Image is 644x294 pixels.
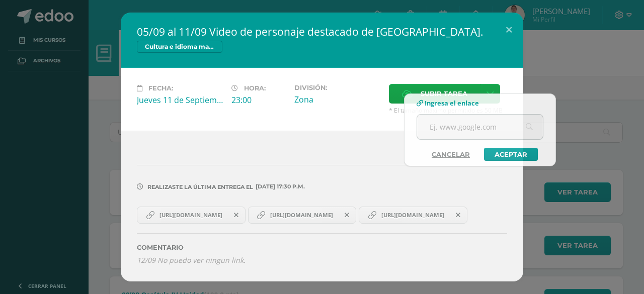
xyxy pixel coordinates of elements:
span: Realizaste la última entrega el [147,183,253,190]
div: 23:00 [231,94,286,106]
h2: 05/09 al 11/09 Video de personaje destacado de [GEOGRAPHIC_DATA]. [137,25,507,39]
div: Zona [294,94,381,105]
span: Remover entrega [339,210,356,221]
label: División: [294,84,381,91]
a: [URL][DOMAIN_NAME] [248,207,357,224]
span: [URL][DOMAIN_NAME] [154,211,227,219]
button: Close (Esc) [495,13,523,47]
a: Aceptar [484,148,538,161]
span: Fecha: [148,84,173,92]
span: [DATE] 17:30 p.m. [253,186,305,187]
span: Remover entrega [450,210,467,221]
label: Comentario [137,244,507,251]
span: Ingresa el enlace [425,99,479,108]
span: [URL][DOMAIN_NAME] [265,211,338,219]
span: Subir tarea [421,84,467,103]
span: [URL][DOMAIN_NAME] [376,211,449,219]
span: Cultura e idioma maya [137,41,222,53]
input: Ej. www.google.com [417,115,543,139]
a: Cancelar [422,148,480,161]
a: [URL][DOMAIN_NAME] [359,207,467,224]
span: Remover entrega [228,210,245,221]
i: 12/09 No puedo ver ningun link. [137,255,246,265]
a: [URL][DOMAIN_NAME] [137,207,246,224]
span: * El tamaño máximo permitido es 50 MB [389,106,507,115]
div: Jueves 11 de Septiembre [137,94,223,106]
span: Hora: [244,84,266,92]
